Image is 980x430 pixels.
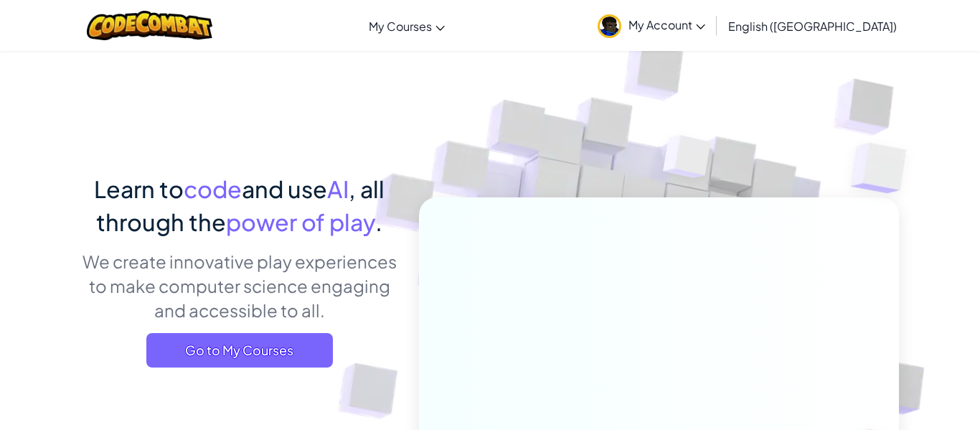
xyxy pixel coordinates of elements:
span: . [375,207,382,236]
img: Overlap cubes [822,108,946,229]
span: code [184,174,242,203]
a: Go to My Courses [146,333,333,368]
span: English ([GEOGRAPHIC_DATA]) [728,19,897,34]
a: My Account [590,3,712,48]
span: AI [327,174,349,203]
span: My Account [628,17,705,32]
img: avatar [598,14,621,38]
img: Overlap cubes [636,107,740,214]
a: English ([GEOGRAPHIC_DATA]) [721,6,904,45]
span: power of play [226,207,375,236]
span: My Courses [369,19,432,34]
span: and use [242,174,327,203]
img: CodeCombat logo [87,11,212,40]
span: Learn to [94,174,184,203]
p: We create innovative play experiences to make computer science engaging and accessible to all. [81,249,397,322]
a: My Courses [362,6,452,45]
